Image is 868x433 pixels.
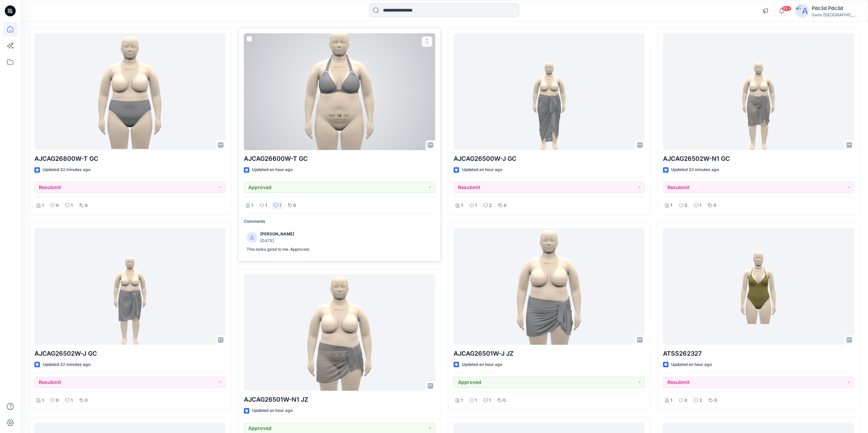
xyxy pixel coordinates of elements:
p: 0 [713,202,716,209]
p: 0 [293,202,296,209]
p: 1 [279,202,281,209]
p: Updated 32 minutes ago [43,361,90,368]
p: 0 [685,202,687,209]
p: 1 [700,202,701,209]
p: Updated an hour ago [252,407,293,414]
p: Updated 32 minutes ago [43,166,90,173]
p: [DATE] [260,237,294,245]
p: Updated 32 minutes ago [671,166,719,173]
a: [PERSON_NAME][DATE]This looks good to me. Approved. [244,228,435,256]
p: 1 [42,397,44,404]
p: 1 [265,202,267,209]
p: [PERSON_NAME] [260,231,294,238]
p: 0 [85,397,88,404]
p: 0 [85,202,88,209]
p: Updated an hour ago [462,361,502,368]
p: Comments [244,218,435,225]
p: 1 [42,202,44,209]
p: AJCAG26501W-N1 JZ [244,395,435,404]
p: 1 [251,202,253,209]
a: AJCAG26800W-T GC [34,33,225,150]
p: AJCAG26500W-J GC [454,154,645,164]
img: avatar [795,4,809,18]
p: 1 [71,397,73,404]
p: 1 [461,202,463,209]
p: 0 [56,202,59,209]
p: 1 [475,202,477,209]
p: 1 [71,202,73,209]
p: Updated an hour ago [671,361,712,368]
p: ATSS262327 [663,349,854,358]
p: AJCAG26502W-N1 GC [663,154,854,164]
p: AJCAG26501W-J JZ [454,349,645,358]
p: 1 [671,397,672,404]
a: AJCAG26502W-N1 GC [663,33,854,150]
p: This looks good to me. Approved. [247,246,432,253]
p: 0 [714,397,717,404]
a: AJCAG26501W-N1 JZ [244,274,435,391]
a: AJCAG26501W-J JZ [454,228,645,345]
p: 1 [475,397,477,404]
a: ATSS262327 [663,228,854,345]
a: AJCAG26500W-J GC [454,33,645,150]
a: AJCAG26600W-T GC [244,33,435,150]
p: 1 [671,202,672,209]
p: 0 [56,397,59,404]
p: Updated an hour ago [462,166,502,173]
p: AJCAG26800W-T GC [34,154,225,164]
p: 2 [489,202,491,209]
p: 0 [503,397,506,404]
p: AJCAG26502W-J GC [34,349,225,358]
a: AJCAG26502W-J GC [34,228,225,345]
p: 0 [504,202,506,209]
p: 2 [700,397,702,404]
p: 0 [685,397,687,404]
div: Pdc3d Pdc3d [812,4,859,12]
span: 99+ [781,6,792,11]
p: Updated an hour ago [252,166,293,173]
p: 1 [461,397,463,404]
p: 1 [489,397,491,404]
div: Swim [GEOGRAPHIC_DATA] [812,12,859,17]
svg: avatar [250,235,254,239]
p: AJCAG26600W-T GC [244,154,435,164]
